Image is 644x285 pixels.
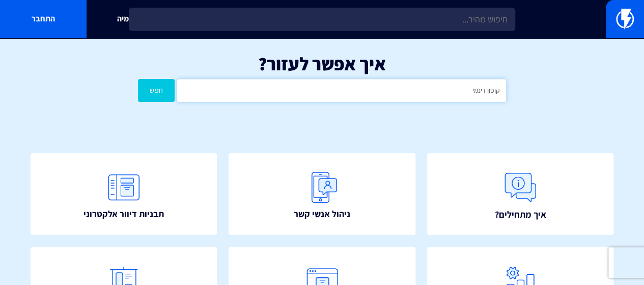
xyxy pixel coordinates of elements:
button: חפש [138,79,175,102]
span: ניהול אנשי קשר [294,208,350,221]
span: תבניות דיוור אלקטרוני [83,208,164,221]
span: איך מתחילים? [494,208,546,221]
input: חיפוש [177,79,506,102]
a: איך מתחילים? [427,153,613,236]
a: ניהול אנשי קשר [229,153,415,236]
input: חיפוש מהיר... [129,8,515,31]
a: תבניות דיוור אלקטרוני [31,153,217,236]
h1: איך אפשר לעזור? [15,54,629,74]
